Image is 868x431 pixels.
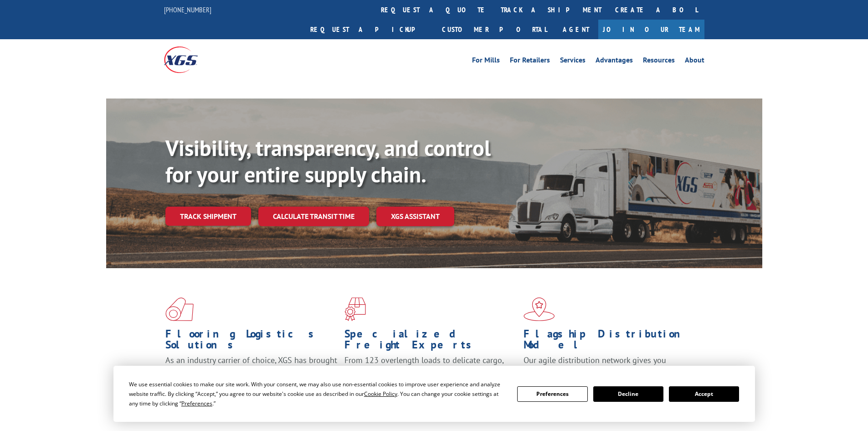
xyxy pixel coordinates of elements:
b: Visibility, transparency, and control for your entire supply chain. [165,134,491,188]
a: Calculate transit time [258,207,369,226]
a: Track shipment [165,207,251,226]
button: Preferences [517,386,587,402]
button: Accept [669,386,739,402]
a: About [685,57,704,67]
span: Our agile distribution network gives you nationwide inventory management on demand. [524,355,691,376]
span: As an industry carrier of choice, XGS has brought innovation and dedication to flooring logistics... [165,355,337,387]
a: For Mills [472,57,500,67]
img: xgs-icon-total-supply-chain-intelligence-red [165,297,194,321]
a: Join Our Team [598,20,704,39]
a: [PHONE_NUMBER] [164,5,211,14]
div: Cookie Consent Prompt [113,366,755,422]
img: xgs-icon-flagship-distribution-model-red [524,297,555,321]
span: Preferences [181,400,212,407]
a: For Retailers [510,57,550,67]
a: Services [560,57,586,67]
img: xgs-icon-focused-on-flooring-red [344,297,366,321]
h1: Flooring Logistics Solutions [165,328,338,355]
h1: Specialized Freight Experts [344,328,517,355]
span: Cookie Policy [364,390,397,398]
a: Advantages [596,57,633,67]
button: Decline [593,386,663,402]
a: Resources [643,57,675,67]
div: We use essential cookies to make our site work. With your consent, we may also use non-essential ... [129,379,506,408]
p: From 123 overlength loads to delicate cargo, our experienced staff knows the best way to move you... [344,355,517,395]
a: Agent [554,20,598,39]
a: Request a pickup [303,20,435,39]
a: XGS ASSISTANT [376,207,454,226]
a: Customer Portal [435,20,554,39]
h1: Flagship Distribution Model [524,328,696,355]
